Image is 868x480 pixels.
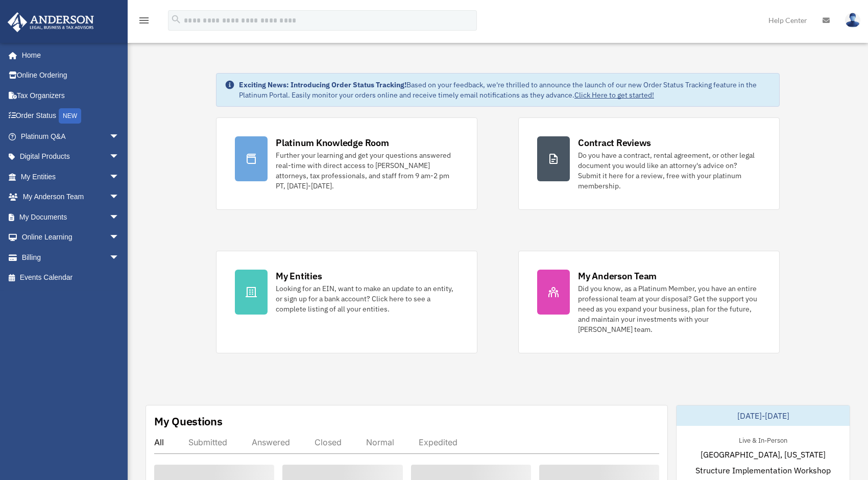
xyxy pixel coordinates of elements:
a: Platinum Q&Aarrow_drop_down [7,126,135,147]
div: Answered [252,437,290,447]
a: My Entitiesarrow_drop_down [7,166,135,187]
span: arrow_drop_down [109,166,130,187]
span: Structure Implementation Workshop [695,464,831,476]
i: menu [138,14,150,27]
a: Order StatusNEW [7,106,135,127]
a: My Entities Looking for an EIN, want to make an update to an entity, or sign up for a bank accoun... [216,251,477,353]
a: My Documentsarrow_drop_down [7,207,135,227]
a: Digital Productsarrow_drop_down [7,147,135,167]
div: Do you have a contract, rental agreement, or other legal document you would like an attorney's ad... [578,150,761,191]
span: arrow_drop_down [109,207,130,228]
div: My Entities [276,270,322,282]
a: Events Calendar [7,268,135,288]
a: Tax Organizers [7,85,135,106]
div: Did you know, as a Platinum Member, you have an entire professional team at your disposal? Get th... [578,283,761,334]
div: Closed [315,437,342,447]
img: Anderson Advisors Platinum Portal [5,12,97,32]
i: search [171,14,182,25]
div: Further your learning and get your questions answered real-time with direct access to [PERSON_NAM... [276,150,459,191]
a: My Anderson Team Did you know, as a Platinum Member, you have an entire professional team at your... [518,251,780,353]
span: arrow_drop_down [109,227,130,248]
a: Online Ordering [7,65,135,86]
a: Platinum Knowledge Room Further your learning and get your questions answered real-time with dire... [216,117,477,210]
a: Click Here to get started! [574,90,654,100]
span: arrow_drop_down [109,247,130,268]
span: [GEOGRAPHIC_DATA], [US_STATE] [701,448,826,461]
div: Submitted [188,437,227,447]
div: Expedited [419,437,457,447]
div: [DATE]-[DATE] [677,405,850,426]
span: arrow_drop_down [109,187,130,208]
div: All [154,437,164,447]
a: menu [138,18,150,27]
div: Contract Reviews [578,136,651,149]
img: User Pic [845,13,860,28]
div: Based on your feedback, we're thrilled to announce the launch of our new Order Status Tracking fe... [239,80,771,100]
div: Looking for an EIN, want to make an update to an entity, or sign up for a bank account? Click her... [276,283,459,314]
div: NEW [59,108,81,124]
div: Live & In-Person [731,434,795,445]
a: Billingarrow_drop_down [7,247,135,268]
a: Home [7,45,130,65]
strong: Exciting News: Introducing Order Status Tracking! [239,80,406,89]
span: arrow_drop_down [109,126,130,147]
a: Contract Reviews Do you have a contract, rental agreement, or other legal document you would like... [518,117,780,210]
a: Online Learningarrow_drop_down [7,227,135,248]
a: My Anderson Teamarrow_drop_down [7,187,135,207]
div: Normal [366,437,394,447]
div: My Questions [154,414,223,429]
div: Platinum Knowledge Room [276,136,389,149]
span: arrow_drop_down [109,147,130,167]
div: My Anderson Team [578,270,657,282]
